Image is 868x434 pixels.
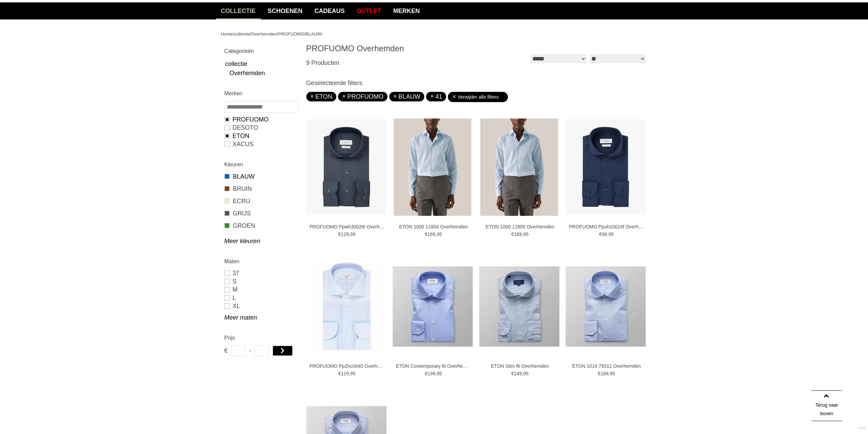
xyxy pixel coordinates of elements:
a: BRUIN [224,184,298,193]
a: PROFUOMO [224,115,298,124]
h3: Geselecteerde filters [306,79,647,87]
a: Outlet [352,2,386,19]
img: ETON 1000 11804 Overhemden [394,118,471,216]
span: 9 Producten [306,59,339,66]
span: - [249,346,251,356]
span: € [338,371,341,376]
h2: Kleuren [224,160,298,169]
a: BLAUW [305,31,321,37]
span: € [511,371,514,376]
span: , [435,371,437,376]
img: PROFUOMO Ppuh10024f Overhemden [565,119,646,215]
a: GROEN [224,221,298,230]
span: 95 [608,232,614,237]
span: , [349,232,350,237]
a: Meer maten [224,313,298,322]
span: , [608,371,610,376]
a: PROFUOMO Ppwh30026i Overhemden [309,224,384,230]
span: / [321,31,323,37]
h2: Merken [224,89,298,98]
a: ETON 1016 79311 Overhemden [569,363,644,369]
h2: Maten [224,257,298,266]
span: € [425,232,427,237]
span: 95 [437,232,442,237]
span: / [277,31,278,37]
h2: Categorieën [224,47,298,55]
span: 149 [514,371,522,376]
span: 199 [427,371,435,376]
a: collectie [234,31,250,37]
span: 95 [350,232,356,237]
a: 37 [224,269,298,277]
a: GRIJS [224,209,298,218]
span: 95 [610,371,615,376]
img: ETON Contemporary fit Overhemden [393,266,473,347]
img: ETON Slim fit Overhemden [479,266,559,347]
a: ETON 1000 11805 Overhemden [482,224,557,230]
span: 95 [437,371,442,376]
span: / [233,31,234,37]
a: Schoenen [263,2,308,19]
a: collectie [216,2,261,19]
span: , [522,232,523,237]
span: 169 [600,371,608,376]
a: PROFUOMO Ppuh10024f Overhemden [569,224,644,230]
a: 41 [430,93,442,100]
a: BLAUW [224,172,298,181]
a: ETON 1000 11804 Overhemden [396,224,471,230]
a: PROFUOMO [342,93,383,100]
span: 95 [523,232,529,237]
span: , [349,371,350,376]
a: Verwijder alle filters [452,92,504,102]
h1: PROFUOMO Overhemden [306,43,477,54]
a: collectie [224,59,298,69]
a: PROFUOMO Pp2hc0040 Overhemden [309,363,384,369]
img: ETON 1016 79311 Overhemden [565,266,646,347]
span: 169 [514,232,522,237]
a: ETON Slim fit Overhemden [482,363,557,369]
span: € [598,371,601,376]
a: M [224,285,298,294]
span: € [599,232,602,237]
a: Overhemden [251,31,277,37]
a: Home [221,31,233,37]
a: BLAUW [393,93,420,100]
a: S [224,277,298,285]
span: € [511,232,514,237]
a: Meer kleuren [224,237,298,245]
a: Cadeaus [309,2,350,19]
span: 99 [602,232,607,237]
span: 95 [350,371,356,376]
img: PROFUOMO Pp2hc0040 Overhemden [306,258,386,355]
a: ETON Contemporary fit Overhemden [396,363,471,369]
img: ETON 1000 11805 Overhemden [480,118,558,216]
span: 169 [427,232,435,237]
a: L [224,294,298,302]
span: 129 [341,232,349,237]
a: Terug naar boven [811,390,842,421]
a: Merken [388,2,425,19]
span: , [522,371,523,376]
span: € [224,346,227,356]
a: Overhemden [230,69,298,77]
a: XL [224,302,298,310]
a: PROFUOMO [278,31,304,37]
a: ETON [310,93,333,100]
span: 119 [341,371,349,376]
a: Divide [858,424,866,432]
span: € [338,232,341,237]
span: / [250,31,251,37]
a: ETON [224,132,298,140]
a: Xacus [224,140,298,148]
span: , [435,232,437,237]
span: € [425,371,427,376]
a: ECRU [224,197,298,206]
h2: Prijs [224,334,298,342]
a: Desoto [224,124,298,132]
span: 95 [523,371,529,376]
